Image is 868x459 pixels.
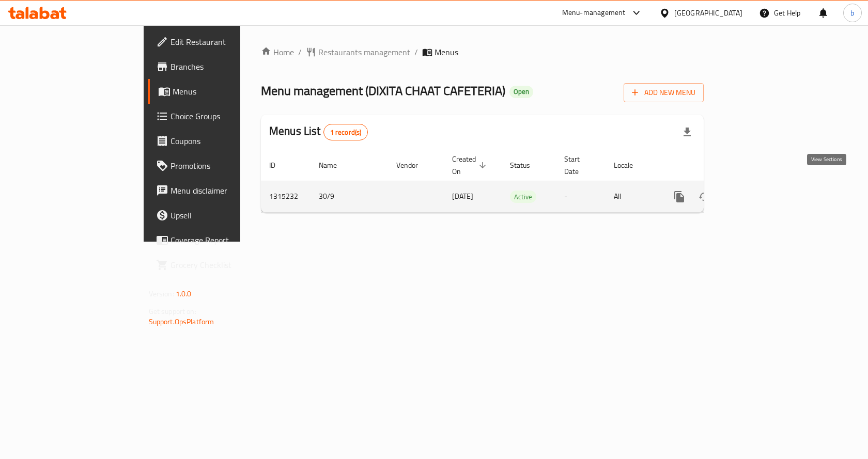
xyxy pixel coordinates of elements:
a: Promotions [148,153,289,178]
span: Grocery Checklist [171,259,281,271]
td: All [606,181,659,212]
span: Choice Groups [171,110,281,122]
a: Edit Restaurant [148,29,289,54]
div: Menu-management [562,7,626,19]
a: Menus [148,79,289,104]
span: Open [509,87,533,96]
span: ID [269,159,289,171]
span: Active [510,191,536,203]
div: [GEOGRAPHIC_DATA] [674,7,742,19]
div: Export file [675,120,700,145]
span: Locale [614,159,646,171]
th: Actions [659,150,774,181]
nav: breadcrumb [261,46,704,58]
div: Open [509,86,533,98]
span: Created On [452,153,489,178]
li: / [414,46,418,58]
span: Promotions [171,160,281,172]
a: Coupons [148,129,289,153]
td: - [556,181,606,212]
button: more [667,184,692,209]
li: / [298,46,302,58]
a: Branches [148,54,289,79]
button: Change Status [692,184,717,209]
span: Coupons [171,135,281,147]
h2: Menus List [269,123,368,140]
span: Menus [435,46,458,58]
td: 30/9 [311,181,388,212]
a: Upsell [148,203,289,228]
span: 1.0.0 [176,287,192,300]
a: Support.OpsPlatform [149,315,214,328]
span: Menu management ( DIXITA CHAAT CAFETERIA ) [261,79,505,102]
a: Grocery Checklist [148,252,289,277]
table: enhanced table [261,150,774,213]
span: Branches [171,60,281,73]
span: Menu disclaimer [171,184,281,197]
span: Coverage Report [171,234,281,246]
a: Coverage Report [148,228,289,252]
a: Menu disclaimer [148,178,289,203]
span: Restaurants management [318,46,410,58]
span: Edit Restaurant [171,36,281,48]
div: Active [510,191,536,203]
a: Choice Groups [148,104,289,129]
span: Start Date [564,153,593,178]
span: [DATE] [452,189,473,203]
span: Status [510,159,544,171]
a: Restaurants management [306,46,410,58]
span: Name [319,159,350,171]
div: Total records count [323,124,368,140]
span: 1 record(s) [324,128,368,137]
button: Add New Menu [624,83,704,102]
span: Version: [149,287,174,300]
span: Upsell [171,209,281,221]
span: Vendor [396,159,431,171]
span: Get support on: [149,305,196,318]
span: Add New Menu [632,86,695,99]
span: Menus [173,85,281,98]
span: b [850,7,854,19]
